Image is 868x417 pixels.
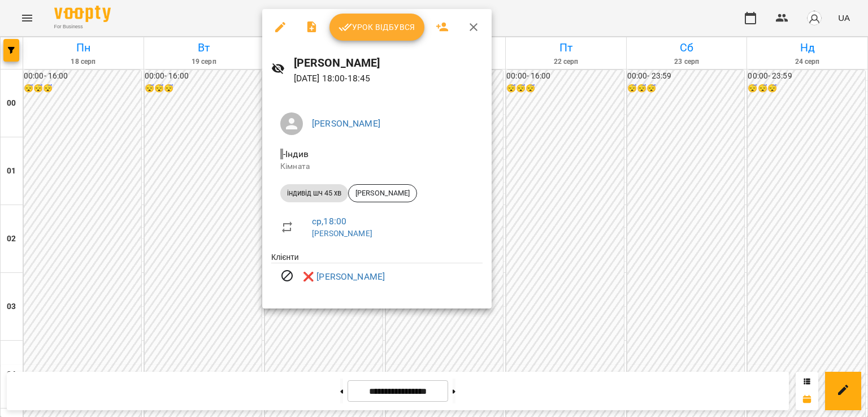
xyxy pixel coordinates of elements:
[294,72,483,85] p: [DATE] 18:00 - 18:45
[312,118,380,129] a: [PERSON_NAME]
[338,20,415,34] span: Урок відбувся
[294,54,483,72] h6: [PERSON_NAME]
[280,188,348,198] span: індивід шч 45 хв
[280,161,474,172] p: Кімната
[303,270,385,284] a: ❌ [PERSON_NAME]
[312,229,372,238] a: [PERSON_NAME]
[280,149,311,159] span: - Індив
[271,251,483,295] ul: Клієнти
[348,184,417,202] div: [PERSON_NAME]
[280,269,294,283] svg: Візит скасовано
[329,14,424,41] button: Урок відбувся
[349,188,416,198] span: [PERSON_NAME]
[312,216,346,227] a: ср , 18:00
